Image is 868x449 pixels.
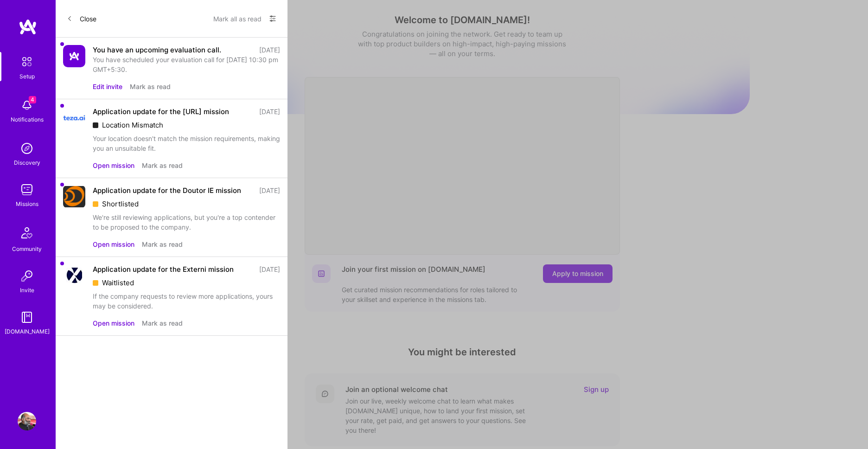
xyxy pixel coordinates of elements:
[16,222,38,244] img: Community
[259,45,280,55] div: [DATE]
[19,19,37,35] img: logo
[93,55,280,74] div: You have scheduled your evaluation call for [DATE] 10:30 pm GMT+5:30.
[93,264,234,274] div: Application update for the Externi mission
[93,120,280,130] div: Location Mismatch
[12,244,42,254] div: Community
[259,107,280,116] div: [DATE]
[18,267,36,285] img: Invite
[63,107,85,129] img: Company Logo
[93,318,134,328] button: Open mission
[67,11,96,26] button: Close
[63,186,85,207] img: Company Logo
[259,186,280,195] div: [DATE]
[14,158,40,167] div: Discovery
[63,45,85,67] img: Company Logo
[142,160,183,170] button: Mark as read
[93,82,122,91] button: Edit invite
[93,291,280,311] div: If the company requests to review more applications, yours may be considered.
[19,71,35,81] div: Setup
[18,308,36,327] img: guide book
[15,412,38,430] a: User Avatar
[93,212,280,232] div: We're still reviewing applications, but you're a top contender to be proposed to the company.
[18,180,36,199] img: teamwork
[259,264,280,274] div: [DATE]
[130,82,171,91] button: Mark as read
[5,327,50,336] div: [DOMAIN_NAME]
[93,160,134,170] button: Open mission
[93,278,280,288] div: Waitlisted
[93,107,229,116] div: Application update for the [URL] mission
[93,199,280,209] div: Shortlisted
[66,268,82,283] img: Company Logo
[213,11,262,26] button: Mark all as read
[18,412,36,430] img: User Avatar
[20,285,34,295] div: Invite
[93,239,134,249] button: Open mission
[93,134,280,153] div: Your location doesn't match the mission requirements, making you an unsuitable fit.
[93,186,241,195] div: Application update for the Doutor IE mission
[93,45,221,55] div: You have an upcoming evaluation call.
[16,199,38,209] div: Missions
[17,52,37,71] img: setup
[18,139,36,158] img: discovery
[142,239,183,249] button: Mark as read
[142,318,183,328] button: Mark as read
